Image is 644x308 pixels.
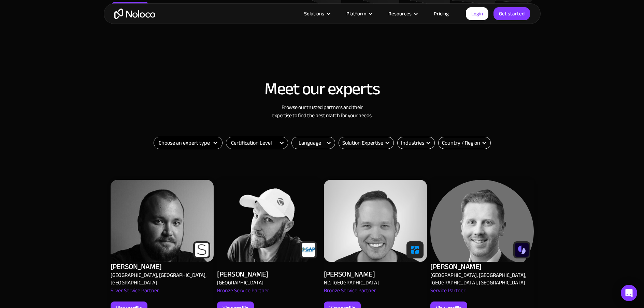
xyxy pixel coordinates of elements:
[430,271,530,286] div: [GEOGRAPHIC_DATA], [GEOGRAPHIC_DATA], [GEOGRAPHIC_DATA], [GEOGRAPHIC_DATA]
[217,269,268,279] div: [PERSON_NAME]
[111,180,214,262] img: Alex Vyshnevskiy - Noloco app builder Expert
[217,180,320,262] img: Alex Vyshnevskiy - Noloco app builder Expert
[346,9,366,18] div: Platform
[339,137,394,149] div: Solution Expertise
[493,7,530,20] a: Get started
[438,137,491,149] form: Email Form
[338,9,380,18] div: Platform
[154,137,223,149] form: Filter
[114,9,155,19] a: home
[430,286,466,302] div: Service Partner
[111,262,162,271] div: [PERSON_NAME]
[304,9,324,18] div: Solutions
[401,139,424,147] div: Industries
[291,137,335,149] div: Language
[342,139,383,147] div: Solution Expertise
[380,9,425,18] div: Resources
[438,137,491,149] div: Country / Region
[466,7,488,20] a: Login
[621,285,637,301] div: Open Intercom Messenger
[388,9,412,18] div: Resources
[291,137,335,149] form: Email Form
[324,269,375,279] div: [PERSON_NAME]
[299,139,321,147] div: Language
[217,279,263,286] div: [GEOGRAPHIC_DATA]
[226,137,288,149] form: Filter
[397,137,435,149] div: Industries
[442,139,480,147] div: Country / Region
[111,271,211,286] div: [GEOGRAPHIC_DATA], [GEOGRAPHIC_DATA], [GEOGRAPHIC_DATA]
[425,9,457,18] a: Pricing
[296,9,338,18] div: Solutions
[111,103,534,120] h3: Browse our trusted partners and their expertise to find the best match for your needs.
[430,180,534,262] img: Alex Vyshnevskiy - Noloco app builder Expert
[324,279,379,286] div: ND, [GEOGRAPHIC_DATA]
[111,80,534,98] h2: Meet our experts
[324,286,376,302] div: Bronze Service Partner
[111,286,159,302] div: Silver Service Partner
[339,137,394,149] form: Email Form
[217,286,269,302] div: Bronze Service Partner
[397,137,435,149] form: Email Form
[430,262,482,271] div: [PERSON_NAME]
[324,180,427,262] img: Alex Vyshnevskiy - Noloco app builder Expert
